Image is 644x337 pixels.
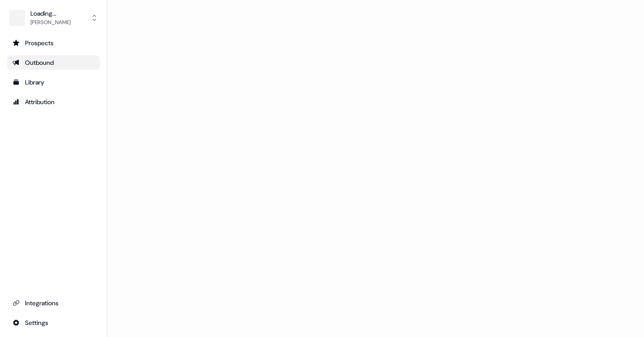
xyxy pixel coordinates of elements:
[13,299,94,308] div: Integrations
[30,9,71,18] div: Loading...
[13,78,94,87] div: Library
[7,75,100,89] a: Go to templates
[7,36,100,50] a: Go to prospects
[7,95,100,109] a: Go to attribution
[7,7,100,29] button: Loading...[PERSON_NAME]
[7,55,100,70] a: Go to outbound experience
[13,38,94,47] div: Prospects
[7,296,100,310] a: Go to integrations
[30,18,71,27] div: [PERSON_NAME]
[13,318,94,327] div: Settings
[7,316,100,330] a: Go to integrations
[13,58,94,67] div: Outbound
[13,97,94,106] div: Attribution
